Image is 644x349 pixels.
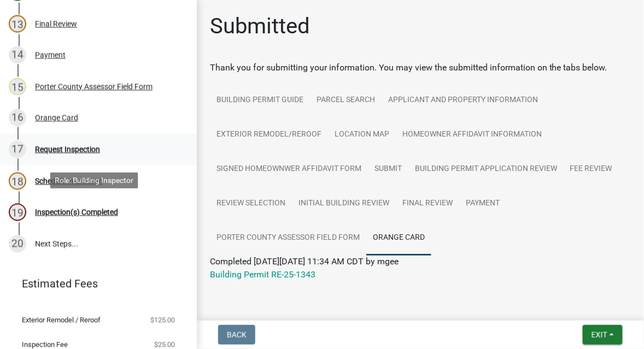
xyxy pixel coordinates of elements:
[592,330,607,339] span: Exit
[328,117,396,152] a: Location Map
[459,186,506,221] a: Payment
[35,114,78,122] div: Orange Card
[210,83,310,118] a: Building Permit Guide
[35,20,77,28] div: Final Review
[210,61,631,74] div: Thank you for submitting your information. You may view the submitted information on the tabs below.
[382,83,545,118] a: Applicant and Property Information
[408,152,564,187] a: Building Permit Application Review
[210,152,368,187] a: Signed Homeownwer Affidavit Form
[210,117,328,152] a: Exterior Remodel/Reroof
[50,173,138,188] div: Role: Building Inspector
[9,46,26,64] div: 14
[154,341,175,348] span: $25.00
[35,83,153,91] div: Porter County Assessor Field Form
[210,256,399,267] span: Completed [DATE][DATE] 11:34 AM CDT by mgee
[210,13,310,39] h1: Submitted
[35,146,100,153] div: Request Inspection
[368,152,408,187] a: Submit
[9,235,26,253] div: 20
[396,117,548,152] a: Homeowner Affidavit Information
[22,341,68,348] span: Inspection Fee
[310,83,382,118] a: Parcel search
[150,317,175,324] span: $125.00
[9,141,26,158] div: 17
[218,325,255,345] button: Back
[22,317,101,324] span: Exterior Remodel / Reroof
[35,51,66,59] div: Payment
[35,209,118,216] div: Inspection(s) Completed
[35,178,103,185] div: Schedule Inspection
[9,173,26,190] div: 18
[396,186,459,221] a: Final Review
[210,221,366,256] a: Porter County Assessor Field Form
[9,78,26,96] div: 15
[9,204,26,221] div: 19
[210,269,315,280] a: Building Permit RE-25-1343
[227,330,247,339] span: Back
[292,186,396,221] a: Initial Building Review
[9,273,179,295] a: Estimated Fees
[564,152,619,187] a: Fee Review
[366,221,431,256] a: Orange Card
[9,109,26,127] div: 16
[210,186,292,221] a: Review Selection
[583,325,623,345] button: Exit
[9,15,26,33] div: 13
